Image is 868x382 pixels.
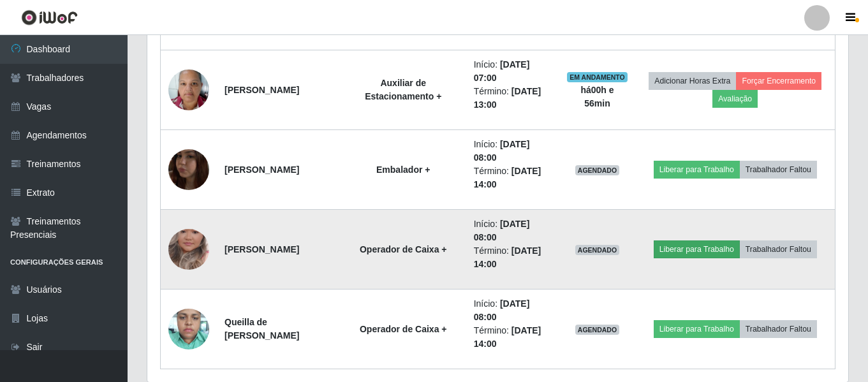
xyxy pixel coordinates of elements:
button: Trabalhador Faltou [740,161,817,179]
li: Início: [474,138,552,165]
li: Início: [474,217,552,244]
li: Término: [474,244,552,271]
time: [DATE] 08:00 [474,298,530,322]
img: 1746725446960.jpeg [168,302,209,356]
button: Trabalhador Faltou [740,240,817,258]
li: Início: [474,297,552,324]
button: Liberar para Trabalho [654,161,740,179]
time: [DATE] 08:00 [474,139,530,163]
strong: há 00 h e 56 min [580,85,614,108]
strong: Queilla de [PERSON_NAME] [224,317,299,341]
img: 1686577457270.jpeg [168,62,209,117]
strong: Operador de Caixa + [360,244,447,254]
button: Trabalhador Faltou [740,320,817,338]
time: [DATE] 08:00 [474,219,530,242]
button: Avaliação [712,90,758,108]
span: AGENDADO [575,245,620,255]
strong: [PERSON_NAME] [224,165,299,175]
span: AGENDADO [575,165,620,175]
strong: Operador de Caixa + [360,324,447,334]
li: Início: [474,58,552,85]
button: Liberar para Trabalho [654,240,740,258]
strong: Auxiliar de Estacionamento + [365,78,441,101]
li: Término: [474,85,552,112]
button: Forçar Encerramento [736,72,821,90]
img: CoreUI Logo [21,10,78,26]
strong: [PERSON_NAME] [224,244,299,254]
button: Liberar para Trabalho [654,320,740,338]
li: Término: [474,324,552,351]
strong: Embalador + [376,165,430,175]
img: 1705100685258.jpeg [168,213,209,286]
time: [DATE] 07:00 [474,59,530,83]
li: Término: [474,165,552,191]
span: EM ANDAMENTO [567,72,628,82]
img: 1737429770350.jpeg [168,133,209,206]
strong: [PERSON_NAME] [224,85,299,95]
button: Adicionar Horas Extra [649,72,736,90]
span: AGENDADO [575,325,620,335]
